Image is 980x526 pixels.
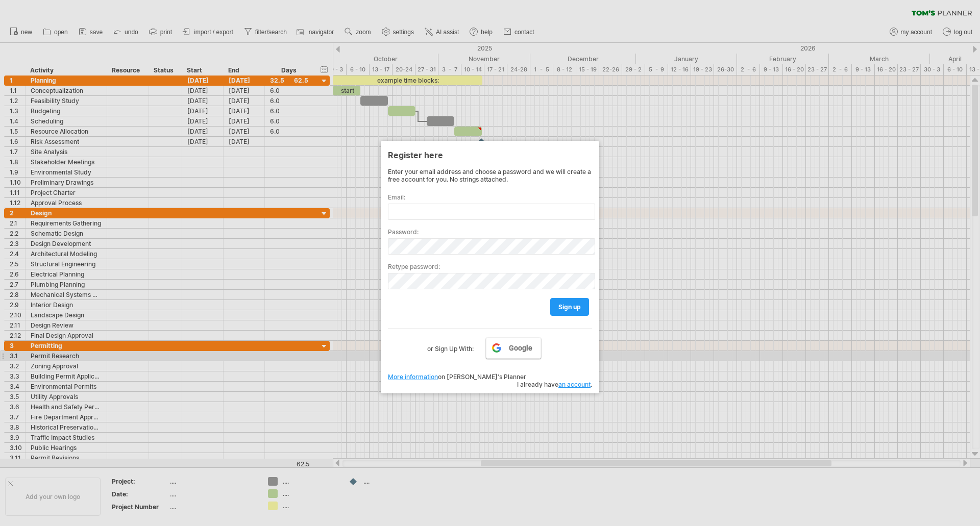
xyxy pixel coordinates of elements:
a: Google [486,337,541,359]
label: Email: [388,193,592,201]
label: Password: [388,228,592,236]
div: Enter your email address and choose a password and we will create a free account for you. No stri... [388,168,592,183]
div: Register here [388,145,592,164]
label: Retype password: [388,263,592,270]
span: sign up [558,303,581,311]
a: an account [558,381,591,388]
span: on [PERSON_NAME]'s Planner [388,373,526,381]
span: I already have . [517,381,592,388]
label: or Sign Up With: [427,337,474,355]
span: Google [509,344,532,352]
a: More information [388,373,438,381]
a: sign up [550,298,589,316]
